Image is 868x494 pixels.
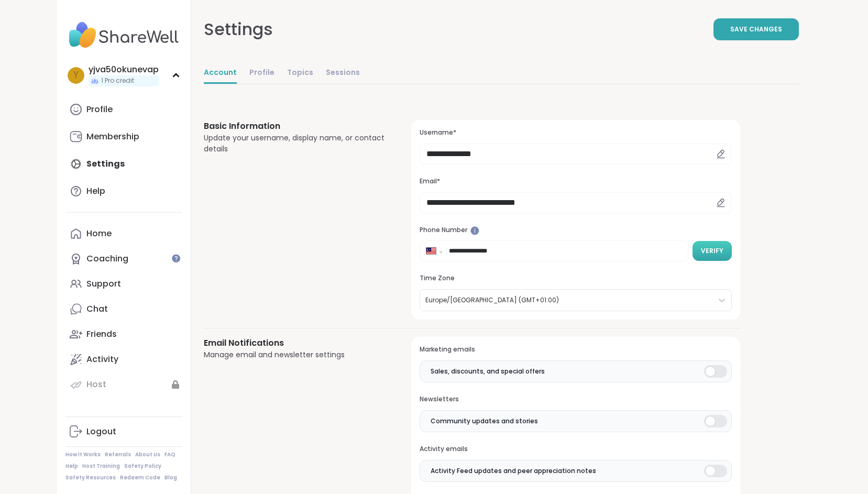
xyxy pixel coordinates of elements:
[65,419,182,444] a: Logout
[120,474,160,481] a: Redeem Code
[105,451,131,458] a: Referrals
[204,133,387,155] div: Update your username, display name, or contact details
[65,463,78,470] a: Help
[164,451,175,458] a: FAQ
[65,372,182,397] a: Host
[420,128,731,137] h3: Username*
[73,69,79,82] span: y
[249,63,274,84] a: Profile
[86,379,106,390] div: Host
[701,246,723,256] span: Verify
[86,328,117,340] div: Friends
[65,322,182,347] a: Friends
[86,278,121,290] div: Support
[86,253,128,265] div: Coaching
[65,246,182,271] a: Coaching
[470,226,479,235] iframe: Spotlight
[86,303,108,315] div: Chat
[124,463,161,470] a: Safety Policy
[65,17,182,53] img: ShareWell Nav Logo
[86,426,116,437] div: Logout
[135,451,160,458] a: About Us
[420,177,731,186] h3: Email*
[204,17,273,42] div: Settings
[101,76,134,85] span: 1 Pro credit
[204,63,237,84] a: Account
[65,221,182,246] a: Home
[730,25,782,34] span: Save Changes
[86,104,113,115] div: Profile
[693,241,732,261] button: Verify
[204,349,387,360] div: Manage email and newsletter settings
[420,345,731,354] h3: Marketing emails
[89,64,159,75] div: yjva50okunevap
[431,367,545,376] span: Sales, discounts, and special offers
[65,97,182,122] a: Profile
[86,354,118,365] div: Activity
[65,474,116,481] a: Safety Resources
[86,131,139,142] div: Membership
[164,474,177,481] a: Blog
[65,297,182,322] a: Chat
[65,271,182,297] a: Support
[86,228,112,239] div: Home
[326,63,360,84] a: Sessions
[204,120,387,133] h3: Basic Information
[204,337,387,349] h3: Email Notifications
[65,124,182,149] a: Membership
[86,185,105,197] div: Help
[420,226,731,235] h3: Phone Number
[65,451,101,458] a: How It Works
[172,254,180,262] iframe: Spotlight
[65,179,182,204] a: Help
[82,463,120,470] a: Host Training
[420,274,731,283] h3: Time Zone
[431,466,596,476] span: Activity Feed updates and peer appreciation notes
[287,63,313,84] a: Topics
[420,395,731,404] h3: Newsletters
[420,445,731,454] h3: Activity emails
[65,347,182,372] a: Activity
[431,416,538,426] span: Community updates and stories
[713,18,799,40] button: Save Changes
